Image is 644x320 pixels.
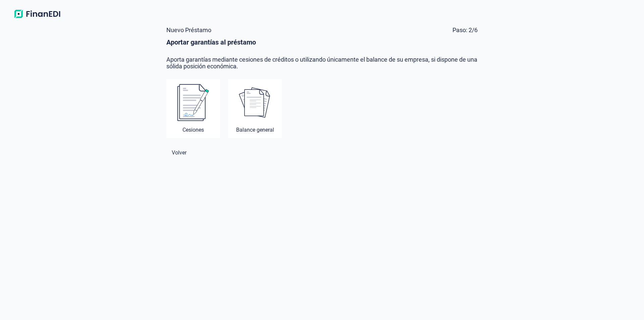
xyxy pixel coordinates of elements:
[236,127,274,133] div: Balance general
[166,38,256,46] b: Aportar garantías al préstamo
[166,51,478,70] div: Aporta garantías mediante cesiones de créditos o utilizando únicamente el balance de su empresa, ...
[166,79,220,138] div: Cesiones
[228,79,282,138] div: Balance general
[452,27,478,34] span: Paso: 2/6
[11,8,64,20] img: Logo de aplicación
[182,127,204,133] div: Cesiones
[239,84,271,121] img: Balance general
[177,84,209,121] img: Cesiones
[166,146,192,159] button: Volver
[172,149,186,157] span: Volver
[166,27,211,34] span: Nuevo Préstamo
